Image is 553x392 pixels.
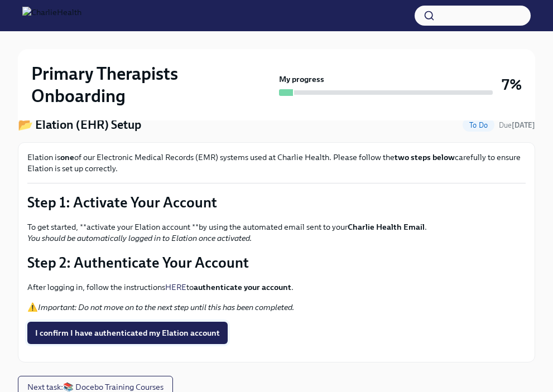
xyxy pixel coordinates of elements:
[27,253,526,273] p: Step 2: Authenticate Your Account
[348,222,425,232] strong: Charlie Health Email
[463,121,494,129] span: To Do
[27,233,252,243] em: You should be automatically logged in to Elation once activated.
[512,121,535,129] strong: [DATE]
[27,152,526,174] p: Elation is of our Electronic Medical Records (EMR) systems used at Charlie Health. Please follow ...
[165,282,186,292] a: HERE
[499,120,535,130] span: August 15th, 2025 09:00
[35,327,220,338] span: I confirm I have authenticated my Elation account
[27,282,526,293] p: After logging in, follow the instructions to .
[22,7,81,25] img: CharlieHealth
[60,152,74,162] strong: one
[31,62,275,107] h2: Primary Therapists Onboarding
[499,121,535,129] span: Due
[18,117,141,133] h4: 📂 Elation (EHR) Setup
[38,302,294,312] em: Important: Do not move on to the next step until this has been completed.
[194,282,291,292] strong: authenticate your account
[27,302,526,313] p: ⚠️
[502,75,522,95] h3: 7%
[27,221,526,244] p: To get started, **activate your Elation account **by using the automated email sent to your .
[395,152,455,162] strong: two steps below
[279,74,324,85] strong: My progress
[27,192,526,212] p: Step 1: Activate Your Account
[27,322,228,344] button: I confirm I have authenticated my Elation account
